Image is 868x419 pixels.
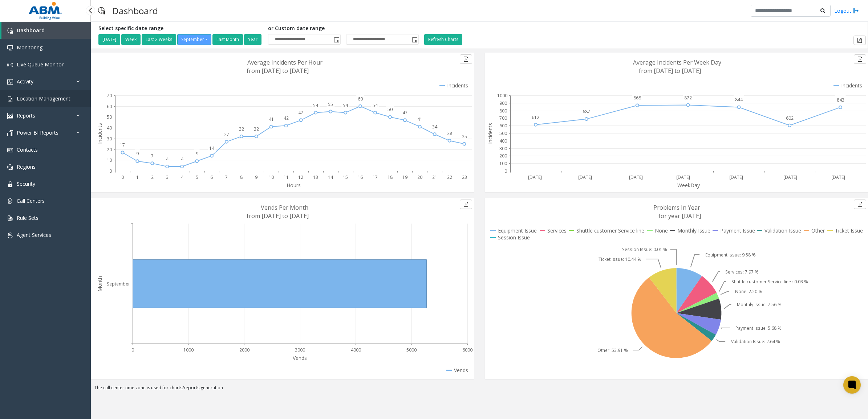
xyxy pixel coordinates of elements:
[166,174,169,180] text: 3
[98,25,263,32] h5: Select specific date range
[653,204,700,211] text: Problems In Year
[343,102,348,108] text: 54
[17,61,64,68] span: Live Queue Monitor
[7,181,13,187] img: 'icon'
[17,112,35,119] span: Reports
[98,34,120,45] button: [DATE]
[676,174,690,180] text: [DATE]
[17,27,45,34] span: Dashboard
[17,44,42,51] span: Monitoring
[224,131,229,137] text: 27
[599,256,641,262] text: Ticket Issue: 10.44 %
[109,168,112,174] text: 0
[684,95,692,101] text: 872
[528,174,542,180] text: [DATE]
[96,123,103,144] text: Incidents
[460,200,472,209] button: Export to pdf
[499,138,507,144] text: 400
[225,174,228,180] text: 7
[107,281,130,287] text: September
[255,174,257,180] text: 9
[417,174,422,180] text: 20
[284,115,289,121] text: 42
[402,110,407,116] text: 47
[7,28,13,34] img: 'icon'
[677,182,700,189] text: WeekDay
[7,45,13,51] img: 'icon'
[239,347,250,353] text: 2000
[332,34,340,45] span: Toggle popup
[432,124,438,130] text: 34
[499,123,507,129] text: 600
[834,7,859,15] a: Logout
[737,301,782,308] text: Monthly Issue: 7.56 %
[658,212,701,220] text: for year [DATE]
[735,325,782,331] text: Payment Issue: 5.68 %
[107,93,112,99] text: 70
[209,145,215,151] text: 14
[17,78,33,85] span: Activity
[460,54,472,64] button: Export to pdf
[410,34,418,45] span: Toggle popup
[17,95,70,102] span: Location Management
[136,174,139,180] text: 1
[17,129,58,136] span: Power BI Reports
[328,174,333,180] text: 14
[313,174,318,180] text: 13
[107,103,112,110] text: 60
[298,174,303,180] text: 12
[639,67,701,75] text: from [DATE] to [DATE]
[725,269,759,275] text: Services: 7.97 %
[735,288,762,295] text: None: 2.20 %
[424,34,462,45] button: Refresh Charts
[284,174,289,180] text: 11
[7,233,13,238] img: 'icon'
[783,174,797,180] text: [DATE]
[166,156,169,162] text: 4
[107,147,112,153] text: 20
[499,100,507,106] text: 900
[196,174,198,180] text: 5
[578,174,592,180] text: [DATE]
[731,279,808,285] text: Shuttle customer Service line : 0.03 %
[504,168,507,174] text: 0
[120,142,125,148] text: 17
[629,174,643,180] text: [DATE]
[98,2,105,20] img: pageIcon
[295,347,305,353] text: 3000
[151,153,154,159] text: 7
[358,96,363,102] text: 60
[121,34,141,45] button: Week
[107,157,112,163] text: 10
[7,164,13,170] img: 'icon'
[373,102,378,108] text: 54
[298,110,303,116] text: 47
[1,22,91,39] a: Dashboard
[313,102,319,108] text: 54
[786,115,794,121] text: 602
[499,145,507,152] text: 300
[358,174,363,180] text: 16
[532,114,539,120] text: 612
[7,96,13,102] img: 'icon'
[343,174,348,180] text: 15
[17,231,51,238] span: Agent Services
[633,95,641,101] text: 868
[107,136,112,142] text: 30
[17,214,38,221] span: Rule Sets
[328,101,333,107] text: 55
[239,126,244,132] text: 32
[729,174,743,180] text: [DATE]
[293,354,307,361] text: Vends
[269,174,274,180] text: 10
[244,34,261,45] button: Year
[735,96,743,103] text: 844
[417,116,422,122] text: 41
[402,174,407,180] text: 19
[853,36,866,45] button: Export to pdf
[462,174,467,180] text: 23
[447,174,452,180] text: 22
[287,182,301,189] text: Hours
[406,347,417,353] text: 5000
[462,347,472,353] text: 6000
